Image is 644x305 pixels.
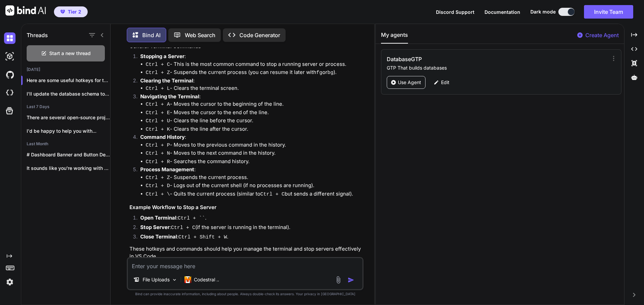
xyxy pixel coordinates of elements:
p: Here are some useful hotkeys for the VS ... [27,77,110,84]
p: Web Search [185,31,215,39]
code: Ctrl + E [146,110,170,116]
h2: Last 7 Days [21,104,110,109]
p: # Dashboard Banner and Button Design ##... [27,151,110,158]
p: These hotkeys and commands should help you manage the terminal and stop servers effectively in VS... [129,245,362,260]
li: : (if the server is running in the terminal). [135,224,362,233]
p: Bind AI [142,31,160,39]
strong: Clearing the Terminal [140,77,193,84]
li: : . [135,233,362,243]
li: - Clears the line before the cursor. [146,117,362,125]
code: Ctrl + K [146,127,170,132]
strong: Close Terminal [140,233,177,240]
p: Bind can provide inaccurate information, including about people. Always double-check its answers.... [127,291,363,297]
code: Ctrl + L [146,86,170,92]
h2: Last Month [21,141,110,147]
li: - This is the most common command to stop a running server or process. [146,60,362,69]
span: Documentation [485,9,520,15]
img: attachment [334,276,342,284]
li: - Searches the command history. [146,158,362,166]
img: darkAi-studio [4,51,16,62]
code: Ctrl + U [146,118,170,124]
li: - Suspends the current process. [146,174,362,182]
code: Ctrl + \ [146,192,170,197]
p: : [140,166,362,174]
button: premiumTier 2 [54,6,88,17]
img: Bind AI [5,5,46,16]
img: settings [4,276,16,288]
strong: Open Terminal [140,214,176,221]
code: fg [316,70,322,76]
code: Ctrl + A [146,102,170,107]
img: darkChat [4,32,16,44]
li: - Quits the current process (similar to but sends a different signal). [146,190,362,199]
p: : [140,53,362,60]
button: Invite Team [584,5,633,19]
li: - Logs out of the current shell (if no processes are running). [146,182,362,190]
p: It sounds like you're working with N8N... [27,165,110,172]
strong: Navigating the Terminal [140,93,199,100]
p: Edit [441,79,449,86]
p: Create Agent [585,31,619,39]
span: Dark mode [530,8,556,15]
h3: Example Workflow to Stop a Server [129,204,362,211]
code: Ctrl + N [146,151,170,156]
p: : [140,93,362,101]
p: There are several open-source projects and frameworks... [27,114,110,121]
p: Code Generator [239,31,280,39]
code: Ctrl + Z [146,175,170,181]
span: Start a new thread [49,50,91,57]
button: Discord Support [436,8,474,16]
p: : [140,133,362,141]
h2: [DATE] [21,67,110,72]
strong: Stopping a Server [140,53,184,59]
li: - Clears the line after the cursor. [146,125,362,134]
strong: Process Management [140,166,194,173]
code: Ctrl + C [260,192,285,197]
img: Pick Models [172,277,177,283]
code: Ctrl + C [146,62,170,68]
span: Discord Support [436,9,474,15]
li: - Suspends the current process (you can resume it later with or ). [146,69,362,77]
code: Ctrl + P [146,143,170,148]
p: Use Agent [398,79,421,86]
button: My agents [381,31,408,44]
strong: Stop Server [140,224,170,230]
span: Tier 2 [68,8,81,15]
p: I'd be happy to help you with... [27,128,110,134]
p: : [140,77,362,85]
code: Ctrl + D [146,183,170,189]
code: Ctrl + C [171,225,195,231]
img: icon [348,277,354,283]
p: File Uploads [143,276,170,283]
img: premium [60,10,65,14]
strong: Command History [140,134,185,140]
img: githubDark [4,69,16,80]
code: Ctrl + `` [178,215,205,221]
h1: Threads [27,31,48,39]
img: Codestral 25.01 [184,276,191,283]
code: Ctrl + Z [146,70,170,76]
li: - Moves to the previous command in the history. [146,141,362,150]
li: - Moves the cursor to the beginning of the line. [146,100,362,109]
li: - Moves to the next command in the history. [146,149,362,158]
li: - Moves the cursor to the end of the line. [146,109,362,117]
code: Ctrl + R [146,159,170,165]
p: GTP That builds databases [387,65,606,71]
li: - Clears the terminal screen. [146,84,362,93]
h3: DatabaseGTP [387,55,540,63]
li: : . [135,214,362,224]
p: Codestral .. [194,276,219,283]
img: cloudideIcon [4,87,16,99]
code: bg [327,70,333,76]
p: I'll update the database schema to include... [27,91,110,97]
button: Documentation [485,8,520,16]
code: Ctrl + Shift + W [178,234,227,240]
